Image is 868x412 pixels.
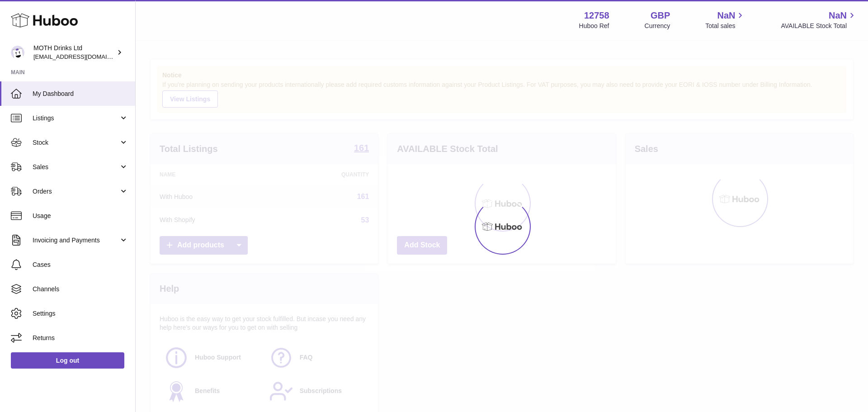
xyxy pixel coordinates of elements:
[33,236,119,245] span: Invoicing and Payments
[33,212,128,220] span: Usage
[33,163,119,171] span: Sales
[645,22,670,30] div: Currency
[705,9,745,30] a: NaN Total sales
[33,260,128,269] span: Cases
[33,53,133,60] span: [EMAIL_ADDRESS][DOMAIN_NAME]
[33,187,119,196] span: Orders
[33,285,128,294] span: Channels
[781,9,857,30] a: NaN AVAILABLE Stock Total
[829,9,847,22] span: NaN
[33,138,119,147] span: Stock
[33,90,128,98] span: My Dashboard
[33,309,128,318] span: Settings
[584,9,609,22] strong: 12758
[781,22,857,30] span: AVAILABLE Stock Total
[579,22,609,30] div: Huboo Ref
[33,114,119,123] span: Listings
[717,9,735,22] span: NaN
[33,334,128,342] span: Returns
[33,44,115,61] div: MOTH Drinks Ltd
[651,9,670,22] strong: GBP
[705,22,745,30] span: Total sales
[11,352,124,369] a: Log out
[11,46,24,59] img: internalAdmin-12758@internal.huboo.com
